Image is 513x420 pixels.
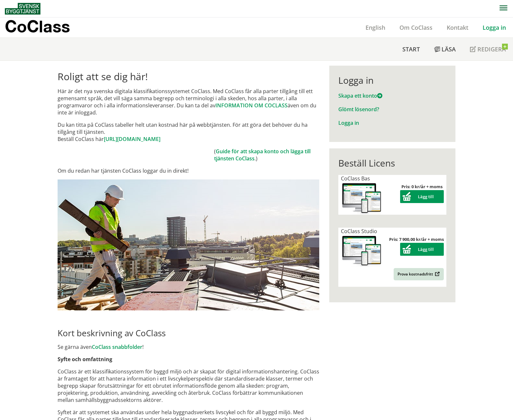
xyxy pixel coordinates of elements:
[389,236,444,242] strong: Pris: 7 900,00 kr/år + moms
[58,167,319,174] p: Om du redan har tjänsten CoClass loggar du in direkt!
[104,135,160,143] a: [URL][DOMAIN_NAME]
[58,328,319,338] h2: Kort beskrivning av CoClass
[400,246,444,252] a: Lägg till
[58,71,319,82] h1: Roligt att se dig här!
[427,38,463,60] a: Läsa
[400,243,444,256] button: Lägg till
[475,24,513,31] a: Logga in
[400,190,444,203] button: Lägg till
[358,24,392,31] a: English
[214,148,319,162] td: ( .)
[338,75,446,86] div: Logga in
[392,24,440,31] a: Om CoClass
[5,3,40,15] img: Svensk Byggtjänst
[341,182,382,215] img: coclass-license.jpg
[394,268,444,280] a: Prova kostnadsfritt
[214,148,311,162] a: Guide för att skapa konto och lägga till tjänsten CoClass
[338,106,379,113] a: Glömt lösenord?
[402,45,420,53] span: Start
[440,24,475,31] a: Kontakt
[434,272,440,276] img: Outbound.png
[5,23,70,30] p: CoClass
[58,179,319,310] img: login.jpg
[400,194,444,199] a: Lägg till
[58,368,319,404] p: CoClass är ett klassifikationssystem för byggd miljö och är skapat för digital informationshanter...
[442,45,456,53] span: Läsa
[58,88,319,116] p: Här är det nya svenska digitala klassifikationssystemet CoClass. Med CoClass får alla parter till...
[395,38,427,60] a: Start
[341,235,382,267] img: coclass-license.jpg
[58,121,319,143] p: Du kan titta på CoClass tabeller helt utan kostnad här på webbtjänsten. För att göra det behöver ...
[5,17,84,38] a: CoClass
[58,343,319,350] p: Se gärna även !
[338,119,359,126] a: Logga in
[58,356,112,363] strong: Syfte och omfattning
[338,92,382,99] a: Skapa ett konto
[341,228,377,235] span: CoClass Studio
[341,175,370,182] span: CoClass Bas
[215,102,288,109] a: INFORMATION OM COCLASS
[92,343,142,350] a: CoClass snabbfolder
[401,184,442,189] strong: Pris: 0 kr/år + moms
[338,157,446,168] div: Beställ Licens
